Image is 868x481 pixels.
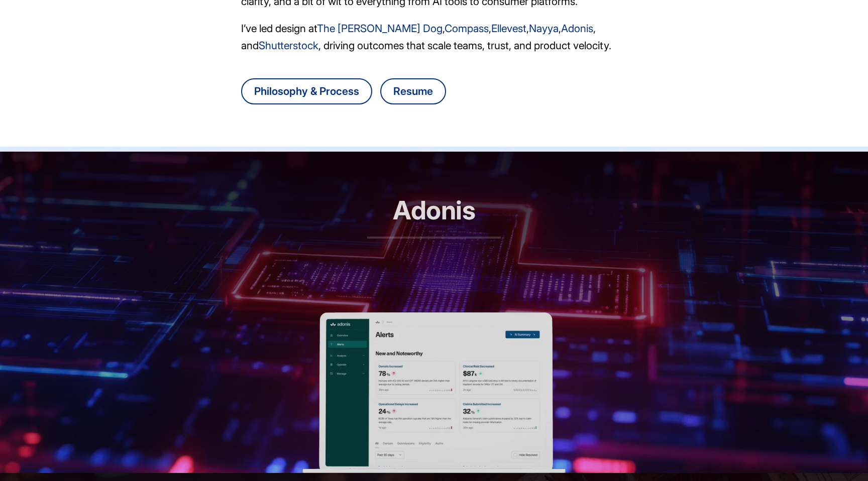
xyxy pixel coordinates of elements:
[491,22,526,35] a: Ellevest
[317,22,443,35] a: The [PERSON_NAME] Dog
[259,39,318,52] a: Shutterstock
[380,78,446,104] a: Download Danny Chang's resume as a PDF file
[241,78,372,104] a: Go to Danny Chang's design philosophy and process page
[367,196,501,238] h2: Adonis
[302,312,565,473] img: adonis work sample
[529,22,559,35] a: Nayya
[561,22,593,35] a: Adonis
[445,22,489,35] a: Compass
[241,20,627,54] p: I’ve led design at , , , , , and , driving outcomes that scale teams, trust, and product velocity.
